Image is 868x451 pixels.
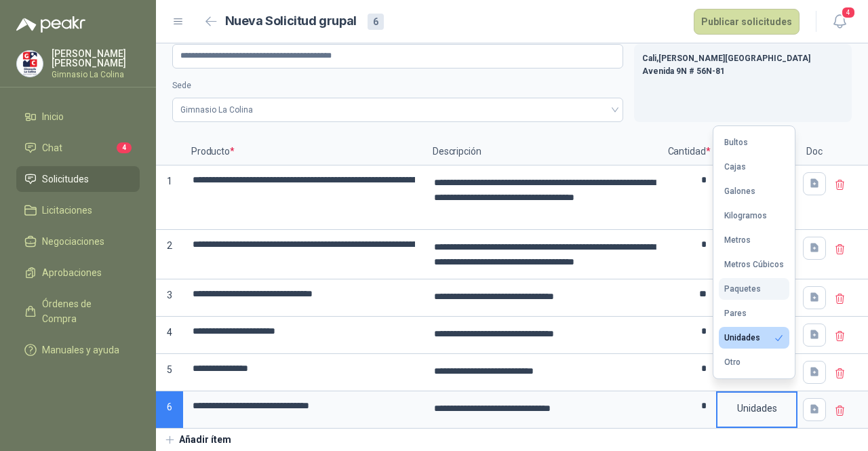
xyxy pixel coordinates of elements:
[719,327,789,349] button: Unidades
[724,357,741,367] div: Otro
[694,9,800,35] button: Publicar solicitudes
[156,279,183,317] p: 3
[156,391,183,429] p: 6
[16,291,140,332] a: Órdenes de Compra
[719,278,789,300] button: Paquetes
[724,211,767,220] div: Kilogramos
[724,284,761,294] div: Paquetes
[16,104,140,130] a: Inicio
[42,342,119,357] span: Manuales y ayuda
[724,260,784,269] div: Metros Cúbicos
[42,265,102,280] span: Aprobaciones
[16,166,140,192] a: Solicitudes
[719,156,789,178] button: Cajas
[719,254,789,275] button: Metros Cúbicos
[425,138,662,165] p: Descripción
[42,234,104,249] span: Negociaciones
[724,235,751,245] div: Metros
[16,260,140,286] a: Aprobaciones
[724,333,760,342] div: Unidades
[52,71,140,79] p: Gimnasio La Colina
[642,65,844,78] p: Avenida 9N # 56N-81
[42,109,64,124] span: Inicio
[724,138,748,147] div: Bultos
[662,138,716,165] p: Cantidad
[156,317,183,354] p: 4
[183,138,425,165] p: Producto
[172,79,623,92] label: Sede
[16,16,85,33] img: Logo peakr
[797,138,831,165] p: Doc
[642,52,844,65] p: Cali , [PERSON_NAME][GEOGRAPHIC_DATA]
[16,337,140,363] a: Manuales y ayuda
[719,351,789,373] button: Otro
[156,354,183,391] p: 5
[368,14,384,30] div: 6
[156,165,183,230] p: 1
[724,187,755,196] div: Galones
[17,51,43,77] img: Company Logo
[16,229,140,254] a: Negociaciones
[724,162,746,172] div: Cajas
[180,100,615,120] span: Gimnasio La Colina
[827,9,852,34] button: 4
[42,296,127,326] span: Órdenes de Compra
[717,393,796,424] div: Unidades
[719,229,789,251] button: Metros
[156,230,183,279] p: 2
[724,309,747,318] div: Pares
[42,172,89,187] span: Solicitudes
[225,12,357,31] h2: Nueva Solicitud grupal
[16,197,140,223] a: Licitaciones
[719,180,789,202] button: Galones
[52,49,140,68] p: [PERSON_NAME] [PERSON_NAME]
[719,132,789,153] button: Bultos
[117,142,132,153] span: 4
[42,203,92,218] span: Licitaciones
[719,205,789,227] button: Kilogramos
[719,302,789,324] button: Pares
[42,140,62,155] span: Chat
[16,135,140,161] a: Chat4
[841,6,856,19] span: 4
